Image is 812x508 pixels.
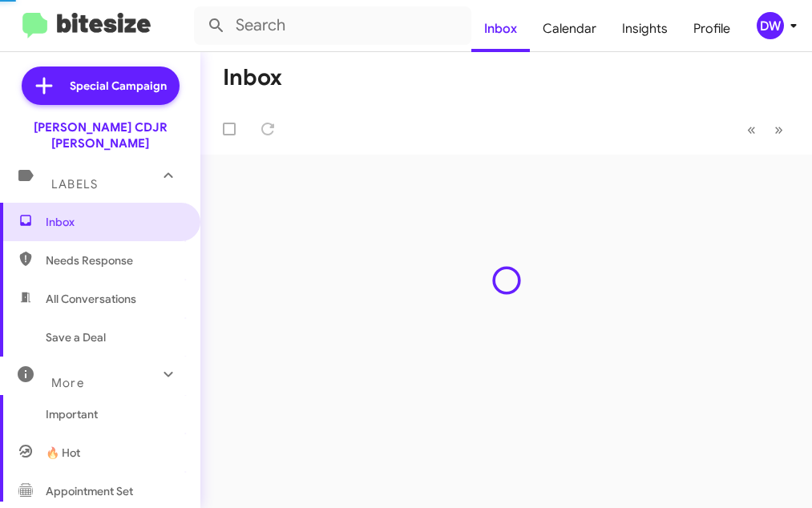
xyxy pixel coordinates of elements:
[609,6,681,52] a: Insights
[46,445,80,461] span: 🔥 Hot
[70,78,167,94] span: Special Campaign
[194,6,471,45] input: Search
[46,214,182,230] span: Inbox
[530,6,609,52] a: Calendar
[223,65,282,91] h1: Inbox
[46,291,136,307] span: All Conversations
[46,406,182,422] span: Important
[738,113,793,146] nav: Page navigation example
[51,376,84,390] span: More
[747,119,756,139] span: «
[737,113,766,146] button: Previous
[46,329,106,345] span: Save a Deal
[743,12,794,39] button: DW
[774,119,783,139] span: »
[681,6,743,52] a: Profile
[757,12,784,39] div: DW
[46,252,182,268] span: Needs Response
[51,177,98,192] span: Labels
[46,483,133,499] span: Appointment Set
[471,6,530,52] a: Inbox
[765,113,793,146] button: Next
[22,67,180,105] a: Special Campaign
